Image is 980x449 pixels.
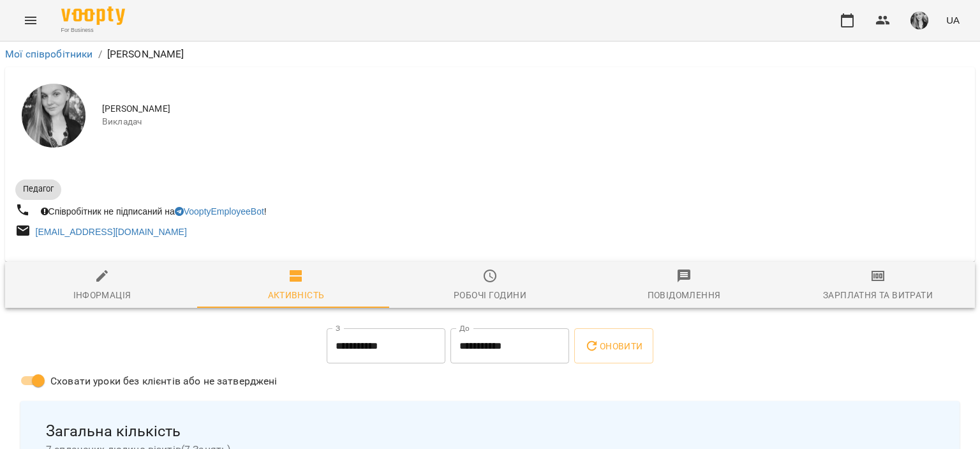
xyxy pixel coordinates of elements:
[454,287,526,303] div: Робочі години
[941,8,965,32] button: UA
[36,227,187,237] a: [EMAIL_ADDRESS][DOMAIN_NAME]
[5,48,93,60] a: Мої співробітники
[22,84,85,148] img: Гавришова Катерина
[50,374,278,389] span: Сховати уроки без клієнтів або не затверджені
[61,26,125,34] span: For Business
[584,339,642,354] span: Оновити
[910,11,928,29] img: 94de07a0caca3551cd353b8c252e3044.jpg
[38,202,269,220] div: Співробітник не підписаний на !
[73,287,131,303] div: Інформація
[46,422,934,441] span: Загальна кількість
[15,5,46,36] button: Menu
[102,116,965,128] span: Викладач
[823,287,933,303] div: Зарплатня та Витрати
[574,328,653,364] button: Оновити
[102,103,965,116] span: [PERSON_NAME]
[946,13,960,27] span: UA
[61,6,125,25] img: Voopty Logo
[648,287,721,303] div: Повідомлення
[98,47,102,62] li: /
[175,206,264,217] a: VooptyEmployeeBot
[268,287,325,303] div: Активність
[5,47,975,62] nav: breadcrumb
[15,183,61,195] span: Педагог
[107,47,184,62] p: [PERSON_NAME]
